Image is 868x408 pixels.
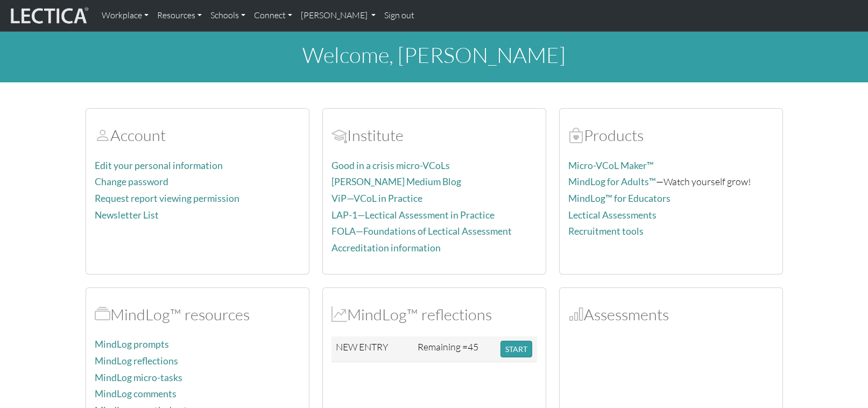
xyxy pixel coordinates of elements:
span: MindLog™ resources [95,305,110,324]
h2: Products [568,126,774,145]
td: Remaining = [413,336,496,362]
h2: Account [95,126,300,145]
a: Schools [206,4,250,27]
span: MindLog [331,305,347,324]
a: MindLog prompts [95,339,169,350]
a: Resources [153,4,206,27]
a: MindLog™ for Educators [568,193,671,204]
a: MindLog micro-tasks [95,372,182,383]
a: MindLog for Adults™ [568,176,656,187]
h2: Assessments [568,305,774,324]
a: Newsletter List [95,209,159,221]
a: MindLog comments [95,388,177,399]
a: [PERSON_NAME] [297,4,380,27]
a: MindLog reflections [95,355,178,367]
a: Sign out [380,4,419,27]
img: lecticalive [8,5,89,26]
span: Products [568,125,584,145]
p: —Watch yourself grow! [568,174,774,189]
span: Assessments [568,305,584,324]
h2: MindLog™ resources [95,305,300,324]
span: 45 [468,341,478,353]
a: Connect [250,4,297,27]
a: Accreditation information [331,242,441,254]
a: Edit your personal information [95,160,223,171]
td: NEW ENTRY [331,336,414,362]
a: Good in a crisis micro-VCoLs [331,160,450,171]
a: Recruitment tools [568,226,644,237]
span: Account [331,125,347,145]
a: LAP-1—Lectical Assessment in Practice [331,209,495,221]
a: Workplace [97,4,153,27]
button: START [500,341,532,357]
a: Request report viewing permission [95,193,239,204]
a: Lectical Assessments [568,209,657,221]
h2: Institute [331,126,537,145]
a: Micro-VCoL Maker™ [568,160,654,171]
span: Account [95,125,110,145]
a: FOLA—Foundations of Lectical Assessment [331,226,512,237]
a: [PERSON_NAME] Medium Blog [331,176,461,187]
a: ViP—VCoL in Practice [331,193,422,204]
a: Change password [95,176,168,187]
h2: MindLog™ reflections [331,305,537,324]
